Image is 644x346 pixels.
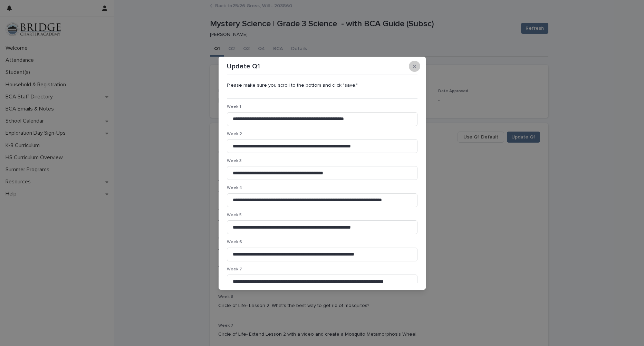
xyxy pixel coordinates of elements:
span: Week 5 [227,213,242,217]
span: Week 6 [227,240,242,244]
span: Week 1 [227,105,241,109]
span: Week 3 [227,159,242,163]
span: Week 4 [227,186,242,190]
span: Week 2 [227,132,242,136]
p: Please make sure you scroll to the bottom and click "save." [227,83,417,88]
p: Update Q1 [227,62,260,70]
span: Week 7 [227,267,242,271]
